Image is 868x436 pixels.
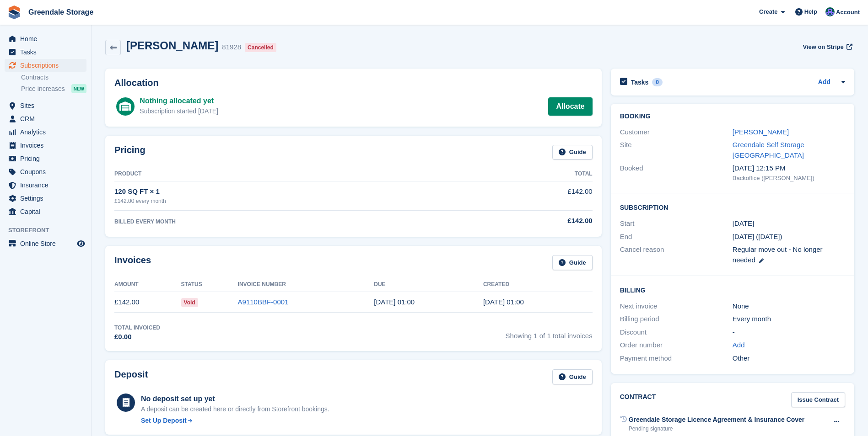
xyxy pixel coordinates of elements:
[20,179,75,191] span: Insurance
[836,8,860,17] span: Account
[552,369,593,384] a: Guide
[114,255,151,270] h2: Invoices
[20,99,75,112] span: Sites
[791,392,845,407] a: Issue Contract
[652,78,663,86] div: 0
[620,218,733,229] div: Start
[238,298,289,306] a: A9110BBF-0001
[114,145,146,160] h2: Pricing
[733,327,845,338] div: -
[141,404,329,414] p: A deposit can be created here or directly from Storefront bookings.
[455,181,593,210] td: £142.00
[114,292,181,313] td: £142.00
[5,126,86,138] a: menu
[733,245,823,264] span: Regular move out - No longer needed
[733,233,782,240] span: [DATE] ([DATE])
[20,46,75,58] span: Tasks
[825,7,835,16] img: Richard Harrison
[5,192,86,205] a: menu
[733,353,845,364] div: Other
[5,32,86,45] a: menu
[629,415,805,425] div: Greendale Storage Licence Agreement & Insurance Cover
[5,59,86,72] a: menu
[5,237,86,250] a: menu
[620,232,733,242] div: End
[114,186,455,197] div: 120 SQ FT × 1
[799,39,854,54] a: View on Stripe
[483,298,524,306] time: 2025-04-17 00:00:58 UTC
[455,167,593,181] th: Total
[548,97,592,116] a: Allocate
[71,84,86,93] div: NEW
[552,255,593,270] a: Guide
[141,416,187,425] div: Set Up Deposit
[552,145,593,160] a: Guide
[222,42,241,53] div: 81928
[620,163,733,182] div: Booked
[114,78,593,88] h2: Allocation
[238,277,374,292] th: Invoice Number
[114,167,455,181] th: Product
[114,277,181,292] th: Amount
[620,301,733,312] div: Next invoice
[733,141,804,159] a: Greendale Self Storage [GEOGRAPHIC_DATA]
[733,163,845,174] div: [DATE] 12:15 PM
[7,5,21,19] img: stora-icon-8386f47178a22dfd0bd8f6a31ec36ba5ce8667c1dd55bd0f319d3a0aa187defe.svg
[20,192,75,205] span: Settings
[733,314,845,324] div: Every month
[140,96,218,106] div: Nothing allocated yet
[620,353,733,364] div: Payment method
[20,205,75,218] span: Capital
[20,165,75,178] span: Coupons
[5,112,86,125] a: menu
[20,126,75,138] span: Analytics
[114,218,455,226] div: BILLED EVERY MONTH
[620,392,656,407] h2: Contract
[141,416,329,425] a: Set Up Deposit
[620,140,733,160] div: Site
[803,43,843,52] span: View on Stripe
[733,174,845,183] div: Backoffice ([PERSON_NAME])
[20,139,75,152] span: Invoices
[5,165,86,178] a: menu
[733,301,845,312] div: None
[245,43,276,52] div: Cancelled
[5,205,86,218] a: menu
[25,5,97,20] a: Greendale Storage
[733,340,745,351] a: Add
[140,106,218,116] div: Subscription started [DATE]
[620,340,733,351] div: Order number
[620,245,733,265] div: Cancel reason
[5,152,86,165] a: menu
[20,112,75,125] span: CRM
[804,7,817,16] span: Help
[631,78,649,86] h2: Tasks
[21,84,86,94] a: Price increases NEW
[181,298,198,307] span: Void
[620,314,733,324] div: Billing period
[620,113,845,120] h2: Booking
[5,99,86,112] a: menu
[620,127,733,138] div: Customer
[75,238,86,249] a: Preview store
[114,324,160,332] div: Total Invoiced
[455,216,593,226] div: £142.00
[114,369,148,384] h2: Deposit
[620,327,733,338] div: Discount
[141,393,329,404] div: No deposit set up yet
[483,277,593,292] th: Created
[21,85,65,93] span: Price increases
[374,277,483,292] th: Due
[818,77,830,88] a: Add
[20,32,75,45] span: Home
[620,285,845,294] h2: Billing
[5,179,86,191] a: menu
[733,218,754,229] time: 2025-04-17 00:00:00 UTC
[21,73,86,82] a: Contracts
[5,139,86,152] a: menu
[114,197,455,205] div: £142.00 every month
[20,237,75,250] span: Online Store
[620,202,845,212] h2: Subscription
[5,46,86,58] a: menu
[126,39,218,52] h2: [PERSON_NAME]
